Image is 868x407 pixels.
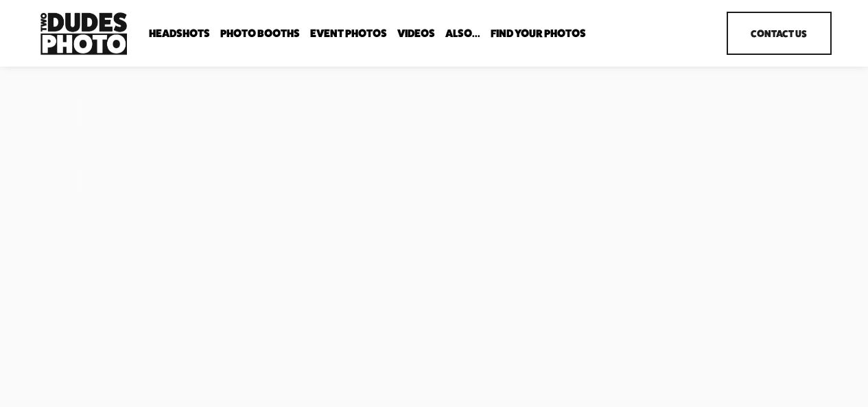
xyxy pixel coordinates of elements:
span: Find Your Photos [491,28,586,39]
span: Also... [445,28,480,39]
a: folder dropdown [149,27,210,40]
strong: Two Dudes Photo is a full-service photography & video production agency delivering premium experi... [36,253,319,342]
a: Contact Us [727,12,832,55]
a: folder dropdown [491,27,586,40]
a: folder dropdown [220,27,300,40]
h1: Unmatched Quality. Unparalleled Speed. [36,95,330,229]
a: Videos [397,27,435,40]
a: folder dropdown [445,27,480,40]
a: Event Photos [310,27,387,40]
img: Two Dudes Photo | Headshots, Portraits &amp; Photo Booths [36,9,131,58]
span: Photo Booths [220,28,300,39]
span: Headshots [149,28,210,39]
